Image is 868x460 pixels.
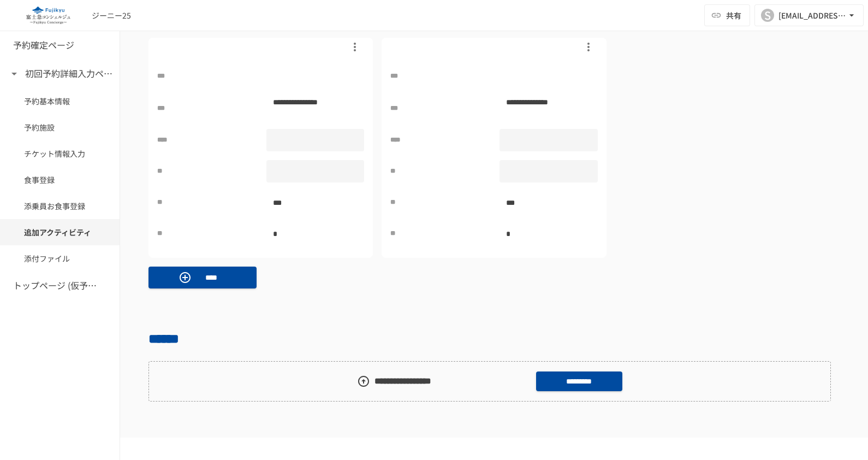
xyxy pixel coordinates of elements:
[754,4,864,26] button: S[EMAIL_ADDRESS][DOMAIN_NAME]
[24,252,96,264] span: 添付ファイル
[778,9,846,22] div: [EMAIL_ADDRESS][DOMAIN_NAME]
[13,38,74,52] h6: 予約確定ページ
[13,7,83,24] img: eQeGXtYPV2fEKIA3pizDiVdzO5gJTl2ahLbsPaD2E4R
[24,121,96,133] span: 予約施設
[25,67,112,81] h6: 初回予約詳細入力ページ
[24,200,96,212] span: 添乗員お食事登録
[92,10,131,21] div: ジーニー25
[13,279,100,293] h6: トップページ (仮予約一覧)
[726,9,741,21] span: 共有
[24,95,96,107] span: 予約基本情報
[24,174,96,186] span: 食事登録
[761,9,774,22] div: S
[24,226,96,238] span: 追加アクティビティ
[704,4,750,26] button: 共有
[24,148,96,160] span: チケット情報入力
